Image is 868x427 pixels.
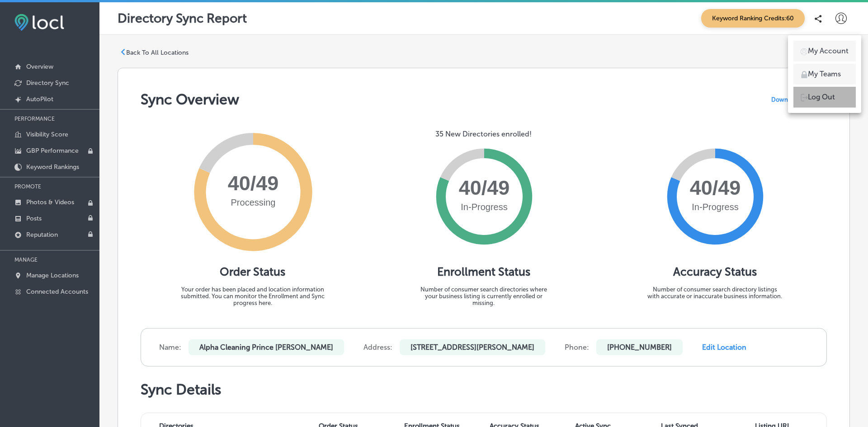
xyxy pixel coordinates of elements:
[26,215,42,222] p: Posts
[26,79,69,87] p: Directory Sync
[793,87,856,108] a: Log Out
[808,46,849,56] p: My Account
[26,198,74,206] p: Photos & Videos
[26,272,79,279] p: Manage Locations
[26,95,53,103] p: AutoPilot
[793,41,856,61] a: My Account
[26,131,68,138] p: Visibility Score
[26,231,58,239] p: Reputation
[26,147,79,155] p: GBP Performance
[808,69,841,80] p: My Teams
[14,14,64,31] img: fda3e92497d09a02dc62c9cd864e3231.png
[26,63,53,70] p: Overview
[808,92,835,103] p: Log Out
[26,288,88,296] p: Connected Accounts
[26,163,79,171] p: Keyword Rankings
[793,64,856,84] a: My Teams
